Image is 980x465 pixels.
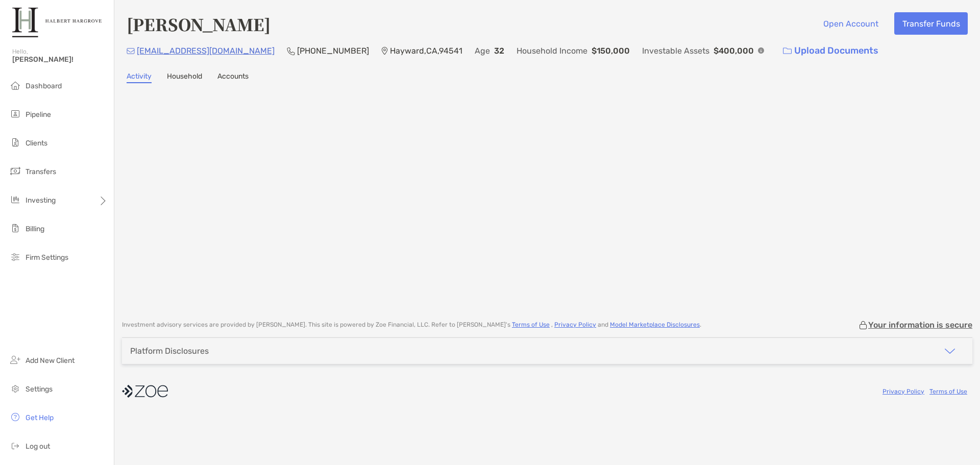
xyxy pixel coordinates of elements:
img: Location Icon [381,47,388,55]
span: Firm Settings [26,253,68,262]
img: settings icon [9,382,21,395]
span: Settings [26,385,53,394]
span: Dashboard [26,82,62,90]
span: Transfers [26,167,56,176]
a: Activity [127,72,152,83]
span: Clients [26,139,47,148]
span: Pipeline [26,110,51,119]
img: Email Icon [127,48,135,54]
img: billing icon [9,222,21,234]
a: Household [167,72,202,83]
p: Investable Assets [642,44,709,57]
img: get-help icon [9,411,21,423]
img: Phone Icon [287,47,295,55]
img: pipeline icon [9,108,21,120]
img: icon arrow [944,345,956,357]
span: Investing [26,196,56,205]
img: add_new_client icon [9,354,21,366]
button: Transfer Funds [894,12,968,35]
p: Your information is secure [868,320,972,330]
span: Log out [26,442,50,451]
h4: [PERSON_NAME] [127,12,271,36]
p: 32 [494,44,504,57]
p: $400,000 [714,44,754,57]
a: Terms of Use [929,388,967,395]
span: Billing [26,225,44,233]
img: clients icon [9,136,21,149]
a: Accounts [217,72,249,83]
p: Investment advisory services are provided by [PERSON_NAME] . This site is powered by Zoe Financia... [122,321,701,329]
span: [PERSON_NAME]! [12,55,108,64]
img: Info Icon [758,47,764,54]
a: Privacy Policy [883,388,924,395]
img: investing icon [9,193,21,206]
img: Zoe Logo [12,4,102,41]
p: Age [475,44,490,57]
img: transfers icon [9,165,21,177]
span: Get Help [26,413,54,422]
p: [PHONE_NUMBER] [297,44,369,57]
p: [EMAIL_ADDRESS][DOMAIN_NAME] [137,44,275,57]
button: Open Account [815,12,886,35]
p: $150,000 [592,44,630,57]
img: button icon [783,47,792,55]
p: Hayward , CA , 94541 [390,44,462,57]
span: Add New Client [26,356,75,365]
a: Terms of Use [512,321,550,328]
p: Household Income [517,44,587,57]
img: company logo [122,380,168,403]
a: Upload Documents [776,40,885,62]
img: dashboard icon [9,79,21,91]
a: Privacy Policy [554,321,596,328]
img: firm-settings icon [9,251,21,263]
div: Platform Disclosures [130,346,209,356]
img: logout icon [9,439,21,452]
a: Model Marketplace Disclosures [610,321,700,328]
